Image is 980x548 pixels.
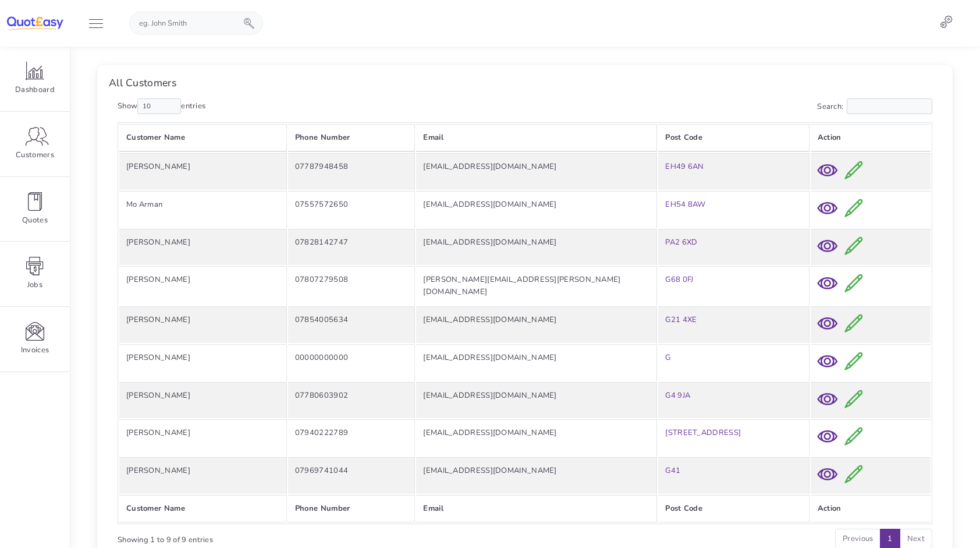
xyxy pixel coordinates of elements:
th: Email [416,124,657,152]
td: [PERSON_NAME] [119,229,287,266]
a: G21 4XE [665,314,697,325]
td: [PERSON_NAME] [119,382,287,419]
th: Email [416,495,657,522]
th: Phone Number [288,495,416,522]
a: G [665,352,670,363]
td: [PERSON_NAME] [119,419,287,456]
h4: All Customers [109,77,941,89]
td: [PERSON_NAME] [119,153,287,190]
div: Showing 1 to 9 of 9 entries [118,528,448,546]
td: [EMAIL_ADDRESS][DOMAIN_NAME] [416,344,657,381]
input: Search: [847,98,932,114]
th: Phone Number [288,124,416,152]
a: EH54 8AW [665,199,705,210]
td: 07854005634 [288,306,416,343]
td: [PERSON_NAME] [119,266,287,305]
select: Showentries [137,98,181,114]
td: 07969741044 [288,457,416,494]
td: Mo Arman [119,191,287,228]
label: Search: [817,98,932,114]
a: G41 [665,465,680,476]
td: 07940222789 [288,419,416,456]
a: G4 9JA [665,390,690,401]
td: [PERSON_NAME] [119,457,287,494]
td: 07828142747 [288,229,416,266]
label: Show entries [118,98,205,114]
th: Action [811,495,931,522]
td: [EMAIL_ADDRESS][DOMAIN_NAME] [416,191,657,228]
th: Post Code [658,495,809,522]
th: Customer Name [119,495,287,522]
td: 07780603902 [288,382,416,419]
td: 07807279508 [288,266,416,305]
td: [EMAIL_ADDRESS][DOMAIN_NAME] [416,382,657,419]
td: 00000000000 [288,344,416,381]
td: 07557572650 [288,191,416,228]
td: [EMAIL_ADDRESS][DOMAIN_NAME] [416,153,657,190]
td: [EMAIL_ADDRESS][DOMAIN_NAME] [416,229,657,266]
input: eg. John Smith [130,12,244,34]
td: [EMAIL_ADDRESS][DOMAIN_NAME] [416,306,657,343]
td: [PERSON_NAME] [119,344,287,381]
th: Post Code [658,124,809,152]
a: EH49 6AN [665,161,704,172]
a: [STREET_ADDRESS] [665,427,741,438]
td: [PERSON_NAME] [119,306,287,343]
td: [EMAIL_ADDRESS][DOMAIN_NAME] [416,457,657,494]
td: [EMAIL_ADDRESS][DOMAIN_NAME] [416,419,657,456]
th: Customer Name [119,124,287,152]
a: PA2 6XD [665,237,697,248]
a: G68 0FJ [665,274,693,285]
th: Action [811,124,931,152]
td: 07787948458 [288,153,416,190]
td: [PERSON_NAME][EMAIL_ADDRESS][PERSON_NAME][DOMAIN_NAME] [416,266,657,305]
